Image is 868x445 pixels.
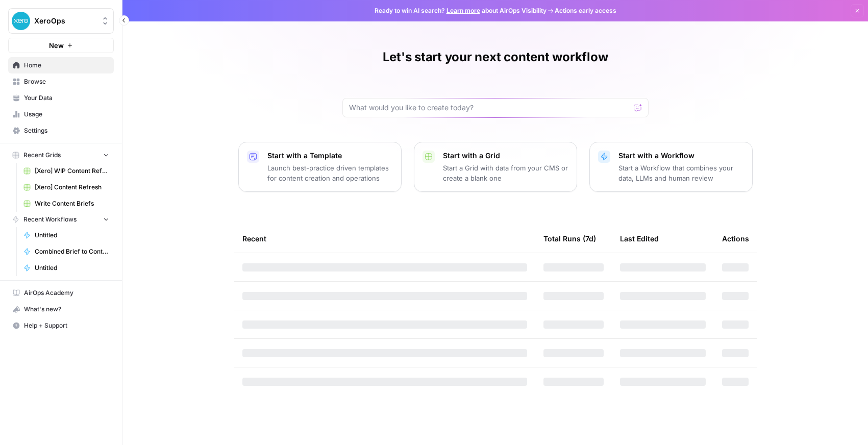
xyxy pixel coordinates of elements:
span: Recent Workflows [23,215,77,224]
button: Workspace: XeroOps [8,8,114,34]
span: Write Content Briefs [35,199,109,208]
div: Total Runs (7d) [543,225,596,253]
p: Start with a Workflow [618,151,744,161]
p: Start with a Template [267,151,393,161]
span: Settings [24,126,109,135]
a: [Xero] Content Refresh [19,179,114,195]
button: Start with a WorkflowStart a Workflow that combines your data, LLMs and human review [589,142,753,192]
a: Your Data [8,90,114,106]
a: Untitled [19,227,114,243]
span: Ready to win AI search? about AirOps Visibility [375,6,547,15]
button: New [8,38,114,53]
span: Recent Grids [23,151,61,160]
a: Combined Brief to Content [19,243,114,260]
p: Start a Grid with data from your CMS or create a blank one [443,163,568,183]
span: Home [24,61,109,70]
button: Help + Support [8,317,114,334]
input: What would you like to create today? [349,103,630,113]
a: Write Content Briefs [19,195,114,212]
span: Browse [24,77,109,86]
a: AirOps Academy [8,285,114,301]
button: What's new? [8,301,114,317]
div: Last Edited [620,225,659,253]
span: [Xero] Content Refresh [35,183,109,192]
span: Combined Brief to Content [35,247,109,256]
button: Recent Grids [8,147,114,163]
span: Untitled [35,231,109,240]
button: Start with a GridStart a Grid with data from your CMS or create a blank one [414,142,577,192]
h1: Let's start your next content workflow [383,49,608,65]
a: [Xero] WIP Content Refresh [19,163,114,179]
button: Start with a TemplateLaunch best-practice driven templates for content creation and operations [238,142,402,192]
span: Usage [24,110,109,119]
span: Actions early access [555,6,616,15]
span: Help + Support [24,321,109,330]
a: Usage [8,106,114,122]
a: Browse [8,73,114,90]
p: Start a Workflow that combines your data, LLMs and human review [618,163,744,183]
a: Home [8,57,114,73]
div: What's new? [9,302,113,317]
a: Untitled [19,260,114,276]
a: Learn more [447,7,480,14]
span: [Xero] WIP Content Refresh [35,166,109,176]
div: Actions [722,225,749,253]
span: AirOps Academy [24,288,109,298]
span: New [49,40,64,51]
span: Your Data [24,93,109,103]
button: Recent Workflows [8,212,114,227]
span: XeroOps [34,16,96,26]
div: Recent [242,225,527,253]
img: XeroOps Logo [12,12,30,30]
p: Start with a Grid [443,151,568,161]
p: Launch best-practice driven templates for content creation and operations [267,163,393,183]
a: Settings [8,122,114,139]
span: Untitled [35,263,109,273]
